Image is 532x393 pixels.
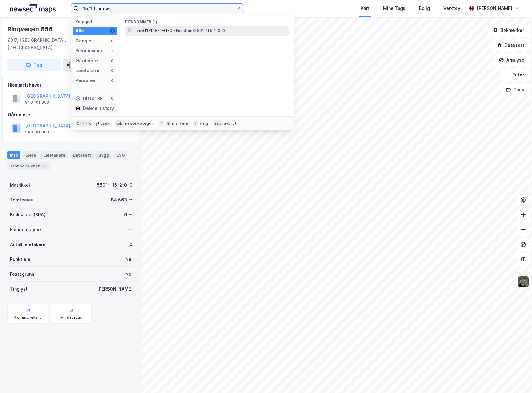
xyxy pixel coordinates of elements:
[83,105,114,112] div: Delete history
[383,5,405,12] div: Mine Tags
[7,59,61,71] button: Tag
[76,47,102,54] div: Eiendommer
[76,95,102,102] div: Historikk
[477,5,512,12] div: [PERSON_NAME]
[361,5,369,12] div: Kart
[501,363,532,393] iframe: Chat Widget
[76,57,98,64] div: Gårdeiere
[76,77,96,84] div: Personer
[76,120,92,127] div: Ctrl + k
[224,121,237,126] div: avbryt
[41,151,68,159] div: Leietakere
[501,84,530,96] button: Tags
[7,162,50,170] div: Transaksjoner
[10,226,41,233] div: Eiendomstype
[7,151,20,159] div: Info
[76,27,84,35] div: Alle
[110,38,115,43] div: 0
[110,28,115,33] div: 1
[500,69,530,81] button: Filter
[174,28,176,33] span: •
[23,151,38,159] div: Eiere
[25,130,49,135] div: 940 101 808
[97,285,133,293] div: [PERSON_NAME]
[110,48,115,53] div: 1
[25,100,49,105] div: 940 101 808
[129,241,133,248] div: 0
[10,181,30,189] div: Matrikkel
[70,151,94,159] div: Datasett
[97,181,133,189] div: 5501-115-2-0-0
[125,121,154,126] div: neste kategori
[125,270,133,278] div: Nei
[41,163,47,169] div: 1
[10,211,46,218] div: Bruksareal (BRA)
[110,96,115,101] div: 0
[120,15,294,26] div: Eiendommer (1)
[111,196,133,204] div: 84 663 ㎡
[492,39,530,51] button: Datasett
[10,270,34,278] div: Festegrunn
[10,256,30,263] div: Punktleie
[488,24,530,37] button: Bokmerker
[213,120,223,127] div: esc
[7,37,88,51] div: 9017, [GEOGRAPHIC_DATA], [GEOGRAPHIC_DATA]
[8,81,135,89] div: Hjemmelshaver
[114,151,127,159] div: ESG
[517,276,529,287] img: 9k=
[94,121,110,126] div: nytt søk
[10,4,56,13] img: logo.a4113a55bc3d86da70a041830d287a7e.svg
[125,256,133,263] div: Nei
[110,78,115,83] div: 0
[8,111,135,119] div: Gårdeiere
[174,28,225,33] span: Eiendom • 5501-115-1-0-0
[60,315,82,320] div: Miljøstatus
[115,120,124,127] div: tab
[10,196,35,204] div: Tomteareal
[10,285,28,293] div: Tinglyst
[14,315,41,320] div: Kommunekart
[128,226,133,233] div: —
[76,19,117,24] div: Kategori
[78,4,236,13] input: Søk på adresse, matrikkel, gårdeiere, leietakere eller personer
[110,68,115,73] div: 0
[10,241,46,248] div: Antall leietakere
[96,151,111,159] div: Bygg
[110,58,115,63] div: 0
[419,5,430,12] div: Bolig
[443,5,460,12] div: Verktøy
[494,54,530,66] button: Analyse
[200,121,208,126] div: velg
[172,121,188,126] div: markere
[76,37,91,45] div: Google
[76,67,99,74] div: Leietakere
[7,24,54,34] div: Ringvegen 656
[137,27,172,34] span: 5501-115-1-0-0
[501,363,532,393] div: Kontrollprogram for chat
[124,211,133,218] div: 0 ㎡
